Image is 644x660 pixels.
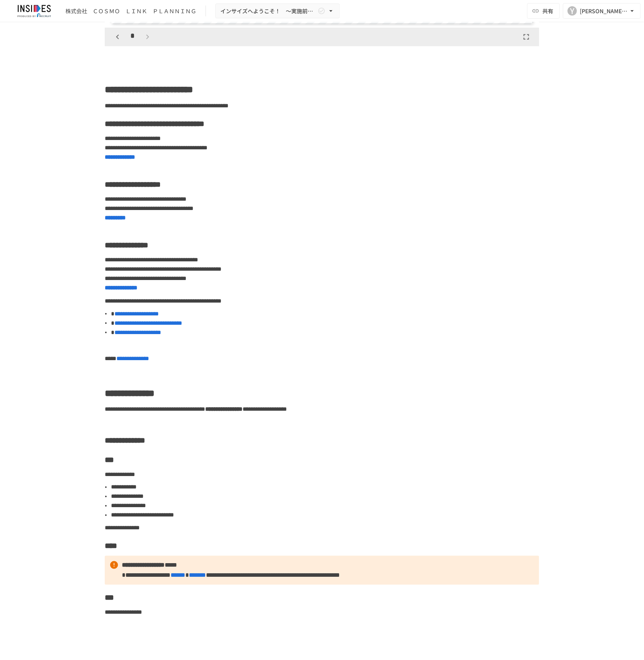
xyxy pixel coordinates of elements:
span: インサイズへようこそ！ ～実施前のご案内～ [220,6,316,16]
div: 株式会社 ＣＯＳＭＯ ＬＩＮＫ ＰＬＡＮＮＩＮＧ [65,7,196,15]
span: 共有 [543,7,554,15]
div: Y [568,6,577,16]
button: インサイズへようこそ！ ～実施前のご案内～ [215,4,340,19]
div: [PERSON_NAME][EMAIL_ADDRESS][DOMAIN_NAME] [580,6,628,16]
button: Y[PERSON_NAME][EMAIL_ADDRESS][DOMAIN_NAME] [563,3,641,19]
button: 共有 [527,3,560,19]
img: JmGSPSkPjKwBq77AtHmwC7bJguQHJlCRQfAXtnx4WuV [9,5,59,17]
